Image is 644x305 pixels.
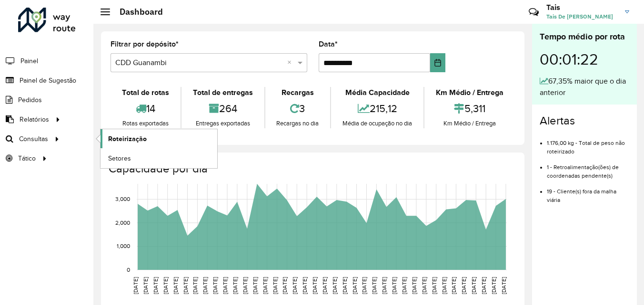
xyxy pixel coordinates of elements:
[222,277,228,294] text: [DATE]
[427,119,513,128] div: Km Médio / Entrega
[268,98,328,119] div: 3
[113,98,178,119] div: 14
[481,277,487,294] text: [DATE]
[302,277,308,294] text: [DATE]
[292,277,298,294] text: [DATE]
[430,53,446,72] button: Choose Date
[540,114,629,128] h4: Alertas
[333,98,421,119] div: 215,12
[110,7,163,17] h2: Dashboard
[287,57,295,68] span: Clear all
[333,119,421,128] div: Média de ocupação no dia
[184,87,262,98] div: Total de entregas
[371,277,377,294] text: [DATE]
[546,12,618,21] span: Tais De [PERSON_NAME]
[352,277,358,294] text: [DATE]
[333,87,421,98] div: Média Capacidade
[20,76,76,86] span: Painel de Sugestão
[312,277,318,294] text: [DATE]
[142,277,149,294] text: [DATE]
[182,277,189,294] text: [DATE]
[322,277,328,294] text: [DATE]
[101,129,217,148] a: Roteirização
[431,277,437,294] text: [DATE]
[252,277,258,294] text: [DATE]
[232,277,238,294] text: [DATE]
[117,243,130,249] text: 1,000
[152,277,159,294] text: [DATE]
[172,277,179,294] text: [DATE]
[471,277,477,294] text: [DATE]
[540,43,629,76] div: 00:01:22
[451,277,457,294] text: [DATE]
[162,277,169,294] text: [DATE]
[108,134,147,144] span: Roteirização
[361,277,367,294] text: [DATE]
[523,2,544,22] a: Contato Rápido
[547,132,629,156] li: 1.176,00 kg - Total de peso não roteirizado
[113,87,178,98] div: Total de rotas
[268,119,328,128] div: Recargas no dia
[115,196,130,202] text: 3,000
[427,87,513,98] div: Km Médio / Entrega
[18,95,42,105] span: Pedidos
[101,149,217,168] a: Setores
[192,277,198,294] text: [DATE]
[20,56,38,66] span: Painel
[184,119,262,128] div: Entregas exportadas
[212,277,218,294] text: [DATE]
[272,277,278,294] text: [DATE]
[115,219,130,226] text: 2,000
[127,267,130,273] text: 0
[411,277,417,294] text: [DATE]
[427,98,513,119] div: 5,311
[19,134,48,144] span: Consultas
[20,114,49,124] span: Relatórios
[540,30,629,43] div: Tempo médio por rota
[332,277,338,294] text: [DATE]
[491,277,497,294] text: [DATE]
[184,98,262,119] div: 264
[547,156,629,180] li: 1 - Retroalimentação(ões) de coordenadas pendente(s)
[242,277,248,294] text: [DATE]
[540,76,629,98] div: 67,35% maior que o dia anterior
[547,180,629,204] li: 19 - Cliente(s) fora da malha viária
[113,119,178,128] div: Rotas exportadas
[381,277,387,294] text: [DATE]
[282,277,288,294] text: [DATE]
[401,277,407,294] text: [DATE]
[111,38,179,50] label: Filtrar por depósito
[501,277,507,294] text: [DATE]
[441,277,447,294] text: [DATE]
[461,277,467,294] text: [DATE]
[202,277,208,294] text: [DATE]
[342,277,348,294] text: [DATE]
[262,277,268,294] text: [DATE]
[109,162,515,176] h4: Capacidade por dia
[319,38,338,50] label: Data
[18,153,36,163] span: Tático
[268,87,328,98] div: Recargas
[108,153,131,163] span: Setores
[132,277,139,294] text: [DATE]
[546,3,618,12] h3: Tais
[421,277,427,294] text: [DATE]
[391,277,397,294] text: [DATE]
